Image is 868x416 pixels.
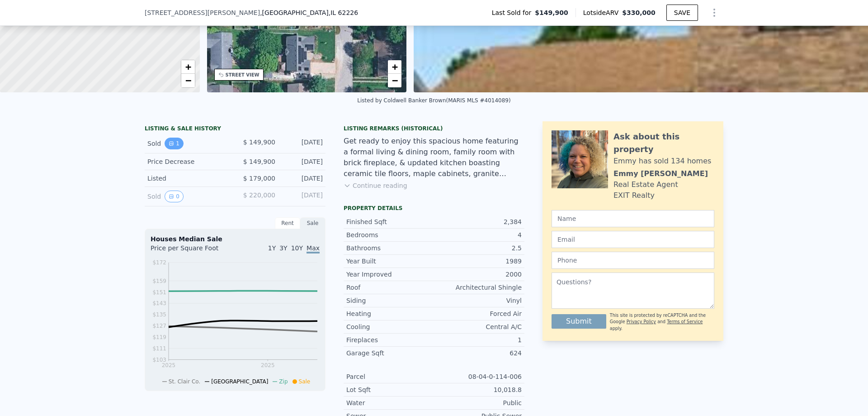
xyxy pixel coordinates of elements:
div: Garage Sqft [346,349,434,358]
div: Price Decrease [147,157,228,166]
span: $ 179,000 [243,175,275,182]
div: Bathrooms [346,244,434,253]
input: Email [552,231,714,248]
div: Parcel [346,372,434,381]
div: Public [434,398,522,407]
div: Architectural Shingle [434,283,522,292]
div: Roof [346,283,434,292]
div: Lot Sqft [346,385,434,394]
div: Vinyl [434,296,522,305]
span: Sale [299,378,311,385]
span: Zip [279,378,288,385]
tspan: 2025 [162,362,176,368]
span: $330,000 [622,9,656,16]
button: Continue reading [344,181,407,190]
tspan: $143 [152,300,166,306]
div: Central A/C [434,322,522,331]
input: Phone [552,252,714,269]
div: [DATE] [283,174,323,183]
div: EXIT Realty [613,190,655,201]
span: 10Y [291,244,303,252]
div: 2.5 [434,244,522,253]
div: [DATE] [283,191,323,202]
div: 2000 [434,270,522,279]
input: Name [552,210,714,227]
span: , [GEOGRAPHIC_DATA] [260,8,358,17]
span: St. Clair Co. [169,378,200,385]
div: Listed by Coldwell Banker Brown (MARIS MLS #4014089) [357,97,510,104]
tspan: 2025 [261,362,275,368]
div: 1 [434,335,522,344]
a: Zoom in [388,60,401,74]
div: Sold [147,138,228,149]
span: − [392,75,398,86]
div: Property details [344,205,524,212]
div: 624 [434,349,522,358]
tspan: $135 [152,311,166,318]
span: Lotside ARV [583,8,622,17]
div: Ask about this property [613,130,714,156]
a: Zoom in [181,60,195,74]
div: Rent [275,217,300,229]
div: [DATE] [283,138,323,149]
div: Emmy [PERSON_NAME] [613,168,708,179]
a: Zoom out [181,74,195,87]
span: + [392,61,398,72]
tspan: $172 [152,259,166,266]
span: $ 149,900 [243,158,275,165]
div: Year Built [346,257,434,266]
div: Bedrooms [346,230,434,239]
div: Get ready to enjoy this spacious home featuring a formal living & dining room, family room with b... [344,136,524,179]
div: Forced Air [434,309,522,318]
div: Finished Sqft [346,217,434,226]
div: Houses Median Sale [151,234,320,244]
div: Siding [346,296,434,305]
span: $ 220,000 [243,191,275,199]
div: Listing Remarks (Historical) [344,125,524,132]
span: $149,900 [535,8,568,17]
div: Real Estate Agent [613,179,678,190]
div: 4 [434,230,522,239]
div: Listed [147,174,228,183]
button: View historical data [165,138,184,149]
div: This site is protected by reCAPTCHA and the Google and apply. [610,312,714,332]
a: Privacy Policy [627,319,656,324]
div: STREET VIEW [226,72,259,78]
div: Year Improved [346,270,434,279]
span: Max [307,244,320,253]
span: , IL 62226 [329,9,358,16]
span: + [185,61,191,72]
a: Zoom out [388,74,401,87]
button: SAVE [666,5,698,21]
tspan: $119 [152,334,166,340]
div: LISTING & SALE HISTORY [145,125,325,134]
tspan: $159 [152,278,166,284]
div: Sale [300,217,325,229]
tspan: $151 [152,289,166,296]
span: Last Sold for [492,8,535,17]
div: Emmy has sold 134 homes [613,156,711,167]
tspan: $103 [152,357,166,363]
span: 3Y [279,244,287,252]
div: Heating [346,309,434,318]
div: Cooling [346,322,434,331]
button: Show Options [705,4,723,22]
div: Sold [147,191,228,202]
div: [DATE] [283,157,323,166]
a: Terms of Service [667,319,703,324]
div: 08-04-0-114-006 [434,372,522,381]
div: Fireplaces [346,335,434,344]
span: 1Y [268,244,276,252]
button: Submit [552,314,606,329]
button: View historical data [165,191,184,202]
tspan: $111 [152,345,166,352]
div: 10,018.8 [434,385,522,394]
span: $ 149,900 [243,139,275,146]
tspan: $127 [152,323,166,329]
div: 2,384 [434,217,522,226]
span: − [185,75,191,86]
div: Price per Square Foot [151,244,235,258]
span: [STREET_ADDRESS][PERSON_NAME] [145,8,260,17]
div: Water [346,398,434,407]
div: 1989 [434,257,522,266]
